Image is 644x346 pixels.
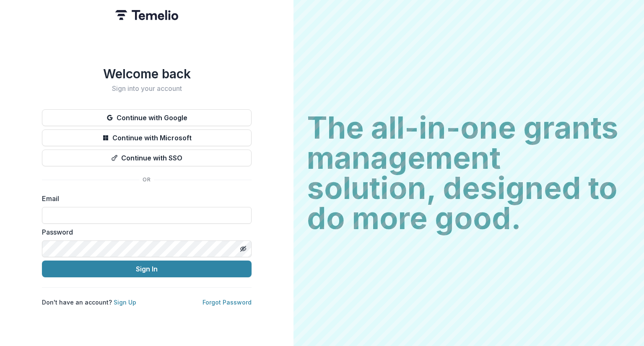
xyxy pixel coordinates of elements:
button: Continue with SSO [42,150,252,166]
a: Forgot Password [203,299,252,306]
p: Don't have an account? [42,298,136,307]
a: Sign Up [114,299,136,306]
button: Sign In [42,261,252,277]
button: Continue with Microsoft [42,129,252,146]
label: Email [42,194,247,204]
button: Continue with Google [42,109,252,126]
button: Toggle password visibility [236,242,250,256]
label: Password [42,227,247,237]
img: Temelio [115,10,178,20]
h2: Sign into your account [42,85,252,93]
h1: Welcome back [42,66,252,81]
